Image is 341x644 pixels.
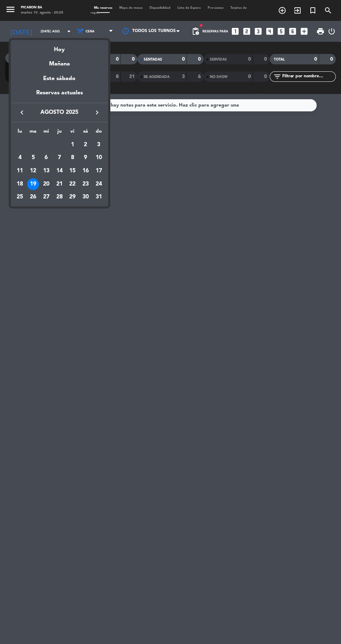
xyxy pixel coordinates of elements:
div: 31 [93,191,105,203]
td: 27 de agosto de 2025 [40,190,53,204]
td: 3 de agosto de 2025 [92,138,105,151]
div: 30 [80,191,92,203]
div: 7 [54,152,65,164]
td: 1 de agosto de 2025 [66,138,79,151]
div: 17 [93,165,105,177]
th: domingo [92,127,105,138]
div: 22 [66,178,78,190]
div: 10 [93,152,105,164]
td: 5 de agosto de 2025 [26,151,40,164]
td: 17 de agosto de 2025 [92,164,105,178]
div: 11 [14,165,26,177]
td: 21 de agosto de 2025 [53,178,66,191]
div: 13 [40,165,52,177]
i: keyboard_arrow_right [93,108,101,117]
td: 25 de agosto de 2025 [14,190,27,204]
div: 19 [27,178,39,190]
td: 4 de agosto de 2025 [14,151,27,164]
div: 2 [80,139,92,151]
td: 29 de agosto de 2025 [66,190,79,204]
button: keyboard_arrow_right [91,108,103,117]
td: 19 de agosto de 2025 [26,178,40,191]
div: 5 [27,152,39,164]
button: keyboard_arrow_left [16,108,28,117]
td: 23 de agosto de 2025 [79,178,92,191]
div: 27 [40,191,52,203]
td: 31 de agosto de 2025 [92,190,105,204]
div: 12 [27,165,39,177]
td: 2 de agosto de 2025 [79,138,92,151]
span: agosto 2025 [28,108,91,117]
td: 20 de agosto de 2025 [40,178,53,191]
div: 14 [54,165,65,177]
th: lunes [14,127,27,138]
div: 18 [14,178,26,190]
div: Reservas actuales [11,88,108,103]
td: AGO. [14,138,66,151]
td: 7 de agosto de 2025 [53,151,66,164]
div: 6 [40,152,52,164]
th: miércoles [40,127,53,138]
div: 23 [80,178,92,190]
i: keyboard_arrow_left [18,108,26,117]
div: 28 [54,191,65,203]
div: 21 [54,178,65,190]
th: sábado [79,127,92,138]
div: 16 [80,165,92,177]
td: 16 de agosto de 2025 [79,164,92,178]
div: 8 [66,152,78,164]
div: 25 [14,191,26,203]
td: 10 de agosto de 2025 [92,151,105,164]
th: jueves [53,127,66,138]
td: 30 de agosto de 2025 [79,190,92,204]
td: 15 de agosto de 2025 [66,164,79,178]
td: 11 de agosto de 2025 [14,164,27,178]
td: 14 de agosto de 2025 [53,164,66,178]
div: 4 [14,152,26,164]
td: 9 de agosto de 2025 [79,151,92,164]
div: 24 [93,178,105,190]
td: 18 de agosto de 2025 [14,178,27,191]
td: 8 de agosto de 2025 [66,151,79,164]
div: 26 [27,191,39,203]
div: 29 [66,191,78,203]
div: Mañana [11,54,108,69]
th: martes [26,127,40,138]
div: 3 [93,139,105,151]
td: 6 de agosto de 2025 [40,151,53,164]
td: 12 de agosto de 2025 [26,164,40,178]
div: 9 [80,152,92,164]
td: 24 de agosto de 2025 [92,178,105,191]
td: 13 de agosto de 2025 [40,164,53,178]
th: viernes [66,127,79,138]
div: 15 [66,165,78,177]
td: 22 de agosto de 2025 [66,178,79,191]
div: 20 [40,178,52,190]
div: Este sábado [11,69,108,88]
td: 26 de agosto de 2025 [26,190,40,204]
td: 28 de agosto de 2025 [53,190,66,204]
div: Hoy [11,40,108,54]
div: 1 [66,139,78,151]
